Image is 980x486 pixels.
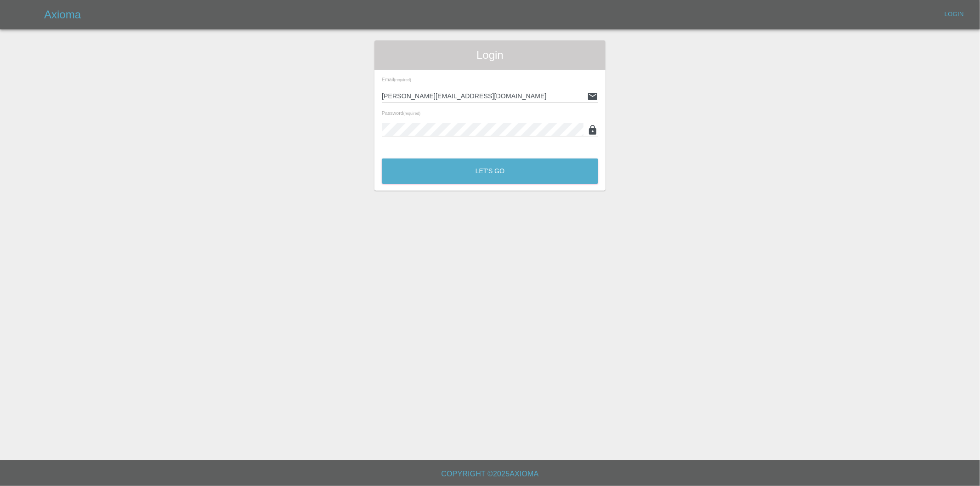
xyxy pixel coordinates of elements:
button: Let's Go [382,158,598,184]
h5: Axioma [44,7,81,22]
span: Password [382,110,420,116]
span: Login [382,48,598,62]
h6: Copyright © 2025 Axioma [7,468,973,480]
a: Login [940,7,969,22]
small: (required) [403,112,420,116]
span: Email [382,77,411,82]
small: (required) [394,78,411,82]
